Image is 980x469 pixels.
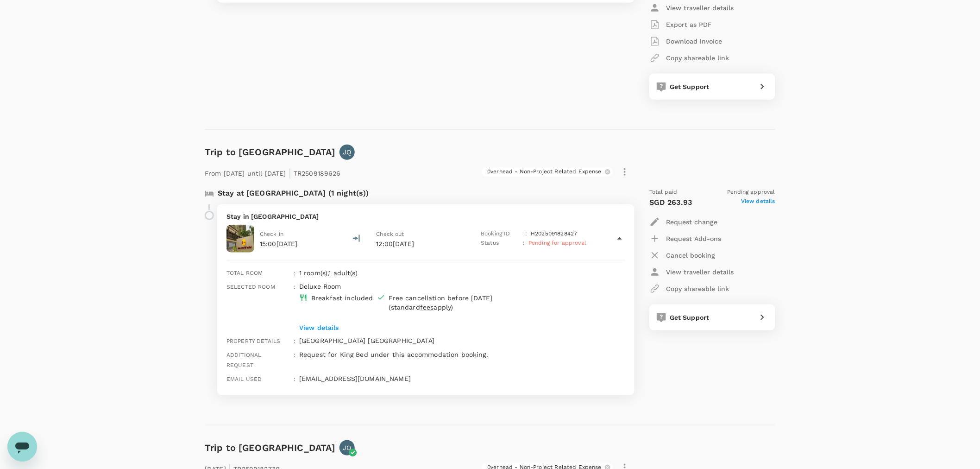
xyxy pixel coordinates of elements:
span: Additional request [226,352,262,368]
h6: Trip to [GEOGRAPHIC_DATA] [205,145,336,159]
span: Email used [226,376,262,382]
p: Request Add-ons [666,234,721,243]
div: Free cancellation before [DATE] (standard apply) [389,293,540,312]
button: Request change [649,214,717,230]
span: Selected room [226,284,275,290]
p: Copy shareable link [666,284,729,293]
p: SGD 263.93 [649,197,692,208]
span: : [294,270,295,277]
span: Check out [377,231,404,237]
button: Download invoice [649,33,722,50]
div: Breakfast included [311,293,373,303]
p: 15:00[DATE] [260,239,298,248]
p: Deluxe Room [299,282,597,291]
img: One World Hotel [226,225,254,253]
div: 0verhead - Non-Project Related Expense [482,167,613,177]
span: 1 room(s) , 1 adult(s) [299,269,358,277]
span: Get Support [670,83,710,90]
button: Request Add-ons [649,230,721,247]
p: View traveller details [666,267,734,277]
span: fees [420,304,434,311]
p: JQ [343,147,351,157]
button: Copy shareable link [649,280,729,297]
span: Pending for approval [528,240,586,246]
span: Total paid [649,188,678,197]
span: : [294,338,295,344]
span: View details [741,197,775,208]
span: 0verhead - Non-Project Related Expense [482,168,607,176]
p: [GEOGRAPHIC_DATA] [GEOGRAPHIC_DATA] [299,336,625,345]
p: : [525,229,527,239]
p: From [DATE] until [DATE] TR2509189626 [205,164,341,180]
iframe: Button to launch messaging window [7,432,37,462]
p: Stay at [GEOGRAPHIC_DATA] (1 night(s)) [218,188,369,199]
p: Cancel booking [666,251,715,260]
h6: Trip to [GEOGRAPHIC_DATA] [205,440,336,455]
p: Request for King Bed under this accommodation booking. [299,350,625,359]
button: View traveller details [649,264,734,280]
p: Stay in [GEOGRAPHIC_DATA] [226,212,625,221]
span: : [294,376,295,382]
p: : [523,239,525,248]
p: View traveller details [666,3,734,13]
p: JQ [343,443,351,452]
p: Status [481,239,519,248]
p: Booking ID [481,229,521,239]
p: [EMAIL_ADDRESS][DOMAIN_NAME] [299,374,625,383]
p: 12:00[DATE] [377,239,465,248]
button: Export as PDF [649,16,712,33]
span: Pending approval [728,188,775,197]
button: Cancel booking [649,247,715,264]
p: Copy shareable link [666,53,729,63]
span: | [289,166,291,179]
p: H2025091828427 [531,229,577,239]
span: Get Support [670,314,710,321]
span: Check in [260,231,283,237]
button: Copy shareable link [649,50,729,66]
span: : [294,284,295,290]
p: Request change [666,217,717,227]
p: Export as PDF [666,20,712,29]
p: Download invoice [666,37,722,46]
span: Property details [226,338,280,344]
span: Total room [226,270,263,276]
p: View details [299,323,597,332]
span: : [294,352,295,358]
